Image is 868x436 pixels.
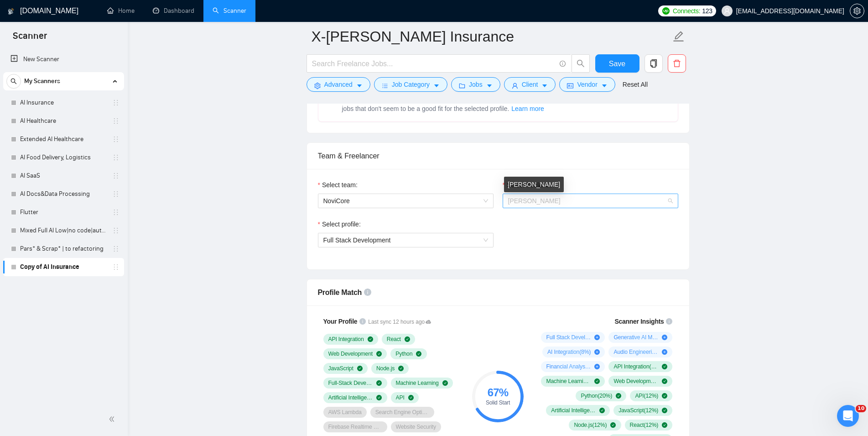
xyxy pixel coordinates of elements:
[572,54,590,73] button: search
[112,117,120,125] span: holder
[511,103,545,114] button: Laziza AI NEWExtends Sardor AI by learning from your feedback and automatically qualifying jobs. ...
[724,8,730,14] span: user
[850,7,864,15] a: setting
[368,318,431,326] span: Last sync 12 hours ago
[3,50,124,68] li: New Scanner
[112,209,120,216] span: holder
[20,221,107,240] a: Mixed Full AI Low|no code|automations
[20,185,107,203] a: AI Docs&Data Processing
[20,94,107,112] a: AI Insurance
[511,104,544,114] span: Learn more
[850,4,864,18] button: setting
[112,263,120,271] span: holder
[459,82,465,89] span: folder
[314,82,321,89] span: setting
[662,422,667,428] span: check-circle
[613,334,658,341] span: Generative AI Modeling ( 12 %)
[601,82,608,89] span: caret-down
[837,405,859,427] iframe: Intercom live chat
[508,197,561,205] span: [PERSON_NAME]
[547,348,591,356] span: AI Integration ( 8 %)
[594,378,600,384] span: check-circle
[662,408,667,413] span: check-circle
[594,364,600,369] span: plus-circle
[616,393,621,399] span: check-circle
[559,77,615,92] button: idcardVendorcaret-down
[522,79,538,89] span: Client
[416,351,421,357] span: check-circle
[112,172,120,179] span: holder
[376,395,382,400] span: check-circle
[20,112,107,130] a: AI Healthcare
[645,54,663,73] button: copy
[396,379,439,387] span: Machine Learning
[574,421,607,429] span: Node.js ( 12 %)
[451,77,500,92] button: folderJobscaret-down
[442,380,448,386] span: check-circle
[213,7,246,15] a: searchScanner
[376,351,382,357] span: check-circle
[392,79,430,89] span: Job Category
[662,364,667,369] span: check-circle
[512,82,518,89] span: user
[567,82,573,89] span: idcard
[328,423,382,431] span: Firebase Realtime Database
[328,365,353,372] span: JavaScript
[112,190,120,198] span: holder
[613,348,658,356] span: Audio Engineering ( 8 %)
[662,349,667,355] span: plus-circle
[318,143,678,169] div: Team & Freelancer
[312,25,671,48] input: Scanner name...
[356,82,363,89] span: caret-down
[153,7,194,15] a: dashboardDashboard
[666,318,672,325] span: info-circle
[6,74,21,89] button: search
[10,50,117,68] a: New Scanner
[673,6,700,16] span: Connects:
[469,79,483,89] span: Jobs
[359,318,366,325] span: info-circle
[623,79,648,89] a: Reset All
[630,421,659,429] span: React ( 12 %)
[395,350,412,357] span: Python
[486,82,493,89] span: caret-down
[504,177,564,192] div: [PERSON_NAME]
[3,72,124,276] li: My Scanners
[645,59,662,68] span: copy
[20,203,107,221] a: Flutter
[20,240,107,258] a: Pars* & Scrap* | to refactoring
[610,422,616,428] span: check-circle
[112,154,120,161] span: holder
[20,167,107,185] a: AI SaaS
[472,400,524,405] div: Solid Start
[342,86,563,112] span: Extends Sardor AI by learning from your feedback and automatically qualifying jobs. The expected ...
[328,394,373,401] span: Artificial Intelligence
[673,31,685,42] span: edit
[396,423,436,431] span: Website Security
[328,379,373,387] span: Full-Stack Development
[112,227,120,234] span: holder
[374,77,447,92] button: barsJob Categorycaret-down
[609,58,625,69] span: Save
[318,180,358,190] label: Select team:
[20,148,107,167] a: AI Food Delivery, Logistics
[307,77,370,92] button: settingAdvancedcaret-down
[594,349,600,355] span: plus-circle
[619,407,658,414] span: JavaScript ( 12 %)
[577,79,597,89] span: Vendor
[503,180,556,190] label: Select freelancer:
[323,318,358,325] span: Your Profile
[312,58,556,69] input: Search Freelance Jobs...
[662,7,670,15] img: upwork-logo.png
[668,54,686,73] button: delete
[323,236,391,244] span: Full Stack Development
[364,289,371,296] span: info-circle
[368,336,373,342] span: check-circle
[595,54,639,73] button: Save
[112,245,120,252] span: holder
[357,366,363,371] span: check-circle
[599,408,605,413] span: check-circle
[433,82,440,89] span: caret-down
[112,99,120,106] span: holder
[405,336,410,342] span: check-circle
